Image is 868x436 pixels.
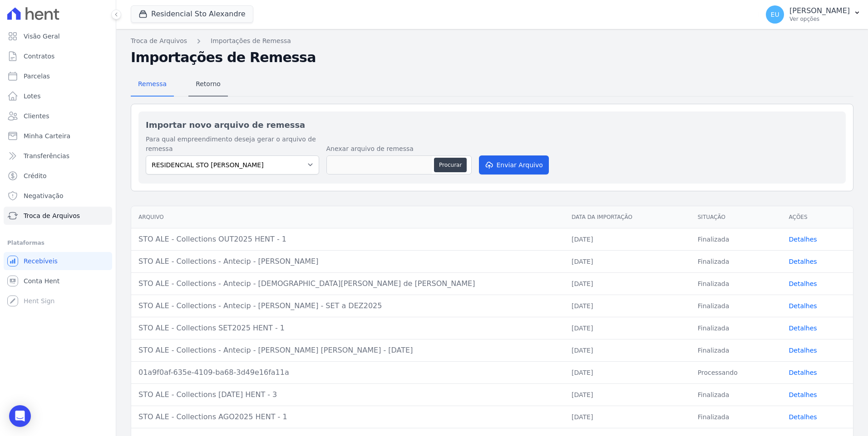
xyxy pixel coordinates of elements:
nav: Tab selector [131,73,228,97]
a: Detalhes [789,258,817,265]
a: Detalhes [789,236,817,243]
td: [DATE] [564,383,690,406]
a: Detalhes [789,325,817,332]
span: EU [771,11,779,18]
div: 01a9f0af-635e-4109-ba68-3d49e16fa11a [138,367,557,378]
a: Detalhes [789,391,817,398]
td: [DATE] [564,295,690,317]
td: [DATE] [564,339,690,361]
span: Conta Hent [24,276,59,286]
h2: Importações de Remessa [131,49,853,66]
label: Para qual empreendimento deseja gerar o arquivo de remessa [146,135,319,154]
div: STO ALE - Collections AGO2025 HENT - 1 [138,412,557,422]
span: Troca de Arquivos [24,211,80,220]
th: Situação [690,206,782,228]
span: Retorno [190,75,226,93]
span: Minha Carteira [24,131,70,140]
a: Crédito [4,167,112,185]
span: Parcelas [24,72,50,81]
a: Importações de Remessa [211,36,291,46]
div: Plataformas [7,237,108,248]
span: Visão Geral [24,32,60,41]
th: Data da Importação [564,206,690,228]
a: Remessa [131,73,174,97]
a: Detalhes [789,280,817,287]
button: Residencial Sto Alexandre [131,5,253,23]
td: Finalizada [690,339,782,361]
a: Troca de Arquivos [131,36,187,46]
td: [DATE] [564,406,690,428]
a: Detalhes [789,302,817,310]
td: [DATE] [564,228,690,250]
td: Finalizada [690,250,782,272]
div: STO ALE - Collections OUT2025 HENT - 1 [138,234,557,245]
td: [DATE] [564,272,690,295]
th: Arquivo [131,206,564,228]
td: Finalizada [690,317,782,339]
div: STO ALE - Collections - Antecip - [PERSON_NAME] [138,256,557,267]
p: Ver opções [789,15,850,23]
div: STO ALE - Collections - Antecip - [PERSON_NAME] - SET a DEZ2025 [138,300,557,311]
a: Detalhes [789,347,817,354]
div: STO ALE - Collections SET2025 HENT - 1 [138,323,557,334]
td: Finalizada [690,272,782,295]
span: Transferências [24,151,69,160]
span: Recebíveis [24,257,58,266]
th: Ações [782,206,853,228]
td: [DATE] [564,317,690,339]
td: Finalizada [690,406,782,428]
a: Transferências [4,147,112,165]
nav: Breadcrumb [131,36,853,46]
a: Lotes [4,87,112,105]
a: Parcelas [4,67,112,85]
label: Anexar arquivo de remessa [326,144,472,154]
span: Negativação [24,191,64,200]
div: STO ALE - Collections - Antecip - [DEMOGRAPHIC_DATA][PERSON_NAME] de [PERSON_NAME] [138,278,557,289]
span: Contratos [24,52,54,61]
div: STO ALE - Collections [DATE] HENT - 3 [138,389,557,400]
a: Conta Hent [4,272,112,290]
div: Open Intercom Messenger [9,405,31,427]
a: Negativação [4,187,112,205]
a: Retorno [188,73,228,97]
span: Clientes [24,111,49,121]
a: Clientes [4,107,112,125]
a: Visão Geral [4,27,112,45]
td: Finalizada [690,228,782,250]
button: EU [PERSON_NAME] Ver opções [759,2,868,27]
td: [DATE] [564,361,690,383]
td: Processando [690,361,782,383]
span: Remessa [133,75,172,93]
a: Troca de Arquivos [4,207,112,225]
div: STO ALE - Collections - Antecip - [PERSON_NAME] [PERSON_NAME] - [DATE] [138,345,557,356]
button: Enviar Arquivo [479,155,549,174]
a: Detalhes [789,369,817,376]
button: Procurar [434,158,467,172]
a: Contratos [4,47,112,65]
td: Finalizada [690,383,782,406]
a: Recebíveis [4,252,112,270]
h2: Importar novo arquivo de remessa [146,119,838,131]
span: Lotes [24,92,41,101]
p: [PERSON_NAME] [789,6,850,15]
span: Crédito [24,171,47,180]
a: Detalhes [789,413,817,421]
td: Finalizada [690,295,782,317]
a: Minha Carteira [4,127,112,145]
td: [DATE] [564,250,690,272]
